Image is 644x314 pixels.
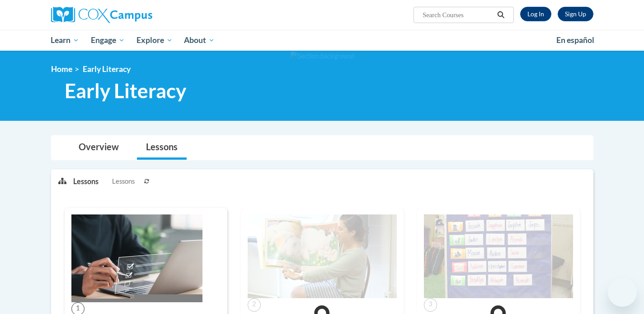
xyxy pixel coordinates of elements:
span: Learn [51,35,79,46]
a: Home [51,64,72,74]
a: Learn [45,30,85,51]
a: Cox Campus [51,7,223,23]
a: Overview [70,136,128,160]
input: Search Courses [422,10,494,20]
span: About [184,35,215,46]
span: 3 [424,298,437,311]
img: Section background [290,51,354,61]
span: Engage [91,35,125,46]
span: 2 [248,298,261,311]
span: Early Literacy [65,79,186,103]
a: About [178,30,221,51]
span: Explore [136,35,173,46]
img: Course Image [248,214,397,299]
iframe: Button to launch messaging window [608,278,637,307]
img: Course Image [424,214,573,299]
a: Lessons [137,136,187,160]
span: Early Literacy [83,64,131,74]
a: Register [558,7,593,21]
button: Search [494,10,508,20]
a: Log In [520,7,551,21]
a: Engage [85,30,131,51]
span: En español [556,35,594,45]
div: Main menu [38,30,607,51]
p: Lessons [73,176,99,186]
a: En español [550,31,600,50]
a: Explore [131,30,179,51]
img: Cox Campus [51,7,152,23]
img: Course Image [71,214,202,302]
span: Lessons [112,176,135,186]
